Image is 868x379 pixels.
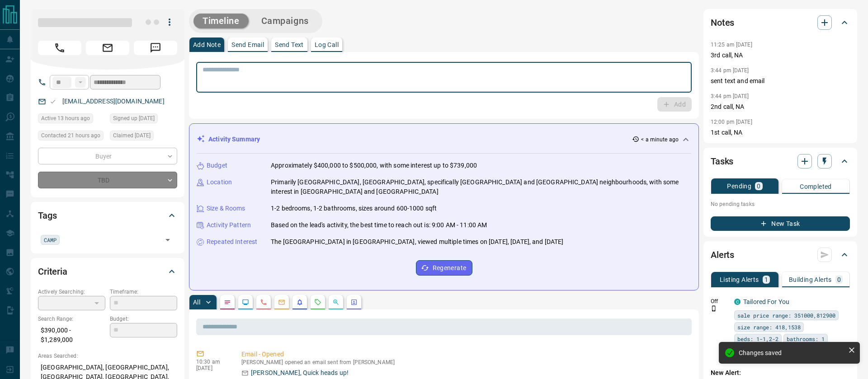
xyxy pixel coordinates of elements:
[278,299,285,306] svg: Emails
[734,299,741,305] div: condos.ca
[757,183,760,189] p: 0
[787,334,825,343] span: bathrooms: 1
[44,235,57,244] span: CAMP
[800,183,832,190] p: Completed
[271,161,477,170] p: Approximately $400,000 to $500,000, with some interest up to $739,000
[193,14,249,28] button: Timeline
[260,299,267,306] svg: Calls
[711,197,850,211] p: No pending tasks
[332,299,340,306] svg: Opportunities
[41,131,100,140] span: Contacted 21 hours ago
[38,131,105,143] div: Mon Aug 18 2025
[110,131,177,143] div: Sun Jul 27 2025
[231,42,264,48] p: Send Email
[711,154,733,168] h2: Tasks
[38,261,177,282] div: Criteria
[711,67,749,74] p: 3:44 pm [DATE]
[207,204,245,213] p: Size & Rooms
[207,237,257,247] p: Repeated Interest
[711,12,850,33] div: Notes
[251,368,349,378] p: [PERSON_NAME], Quick heads up!
[711,42,752,48] p: 11:25 am [DATE]
[241,359,688,365] p: [PERSON_NAME] opened an email sent from [PERSON_NAME]
[711,216,850,231] button: New Task
[720,276,759,283] p: Listing Alerts
[208,135,260,144] p: Activity Summary
[727,183,751,189] p: Pending
[38,172,177,188] div: TBD
[161,234,174,246] button: Open
[764,276,768,283] p: 1
[193,42,221,48] p: Add Note
[38,205,177,226] div: Tags
[711,248,734,262] h2: Alerts
[196,359,228,365] p: 10:30 am
[252,14,318,28] button: Campaigns
[242,299,249,306] svg: Lead Browsing Activity
[837,276,841,283] p: 0
[275,42,304,48] p: Send Text
[711,128,850,137] p: 1st call, NA
[314,299,321,306] svg: Requests
[315,42,339,48] p: Log Call
[38,208,57,223] h2: Tags
[113,131,151,140] span: Claimed [DATE]
[711,297,729,305] p: Off
[62,98,165,105] a: [EMAIL_ADDRESS][DOMAIN_NAME]
[711,102,850,112] p: 2nd call, NA
[196,365,228,371] p: [DATE]
[193,299,200,305] p: All
[110,113,177,126] div: Sun Jul 27 2025
[207,178,232,187] p: Location
[38,288,105,296] p: Actively Searching:
[50,98,56,105] svg: Email Valid
[271,220,487,230] p: Based on the lead's activity, the best time to reach out is: 9:00 AM - 11:00 AM
[711,51,850,60] p: 3rd call, NA
[38,113,105,126] div: Mon Aug 18 2025
[38,148,177,164] div: Buyer
[416,260,472,276] button: Regenerate
[224,299,231,306] svg: Notes
[711,119,752,125] p: 12:00 pm [DATE]
[271,178,691,197] p: Primarily [GEOGRAPHIC_DATA], [GEOGRAPHIC_DATA], specifically [GEOGRAPHIC_DATA] and [GEOGRAPHIC_DA...
[41,114,90,123] span: Active 13 hours ago
[241,350,688,359] p: Email - Opened
[38,264,67,279] h2: Criteria
[350,299,358,306] svg: Agent Actions
[641,136,679,144] p: < a minute ago
[38,352,177,360] p: Areas Searched:
[110,288,177,296] p: Timeframe:
[711,305,717,312] svg: Push Notification Only
[197,131,691,148] div: Activity Summary< a minute ago
[711,150,850,172] div: Tasks
[737,323,801,332] span: size range: 418,1538
[271,237,563,247] p: The [GEOGRAPHIC_DATA] in [GEOGRAPHIC_DATA], viewed multiple times on [DATE], [DATE], and [DATE]
[711,244,850,266] div: Alerts
[271,204,437,213] p: 1-2 bedrooms, 1-2 bathrooms, sizes around 600-1000 sqft
[207,161,227,170] p: Budget
[86,41,129,55] span: Email
[737,334,778,343] span: beds: 1-1,2-2
[789,276,832,283] p: Building Alerts
[207,220,251,230] p: Activity Pattern
[38,41,81,55] span: Call
[113,114,155,123] span: Signed up [DATE]
[110,315,177,323] p: Budget:
[711,76,850,86] p: sent text and email
[711,368,850,378] p: New Alert:
[711,15,734,30] h2: Notes
[743,298,789,305] a: Tailored For You
[737,311,835,320] span: sale price range: 351000,812900
[38,323,105,347] p: $390,000 - $1,289,000
[134,41,177,55] span: Message
[711,93,749,99] p: 3:44 pm [DATE]
[296,299,303,306] svg: Listing Alerts
[739,349,844,356] div: Changes saved
[38,315,105,323] p: Search Range:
